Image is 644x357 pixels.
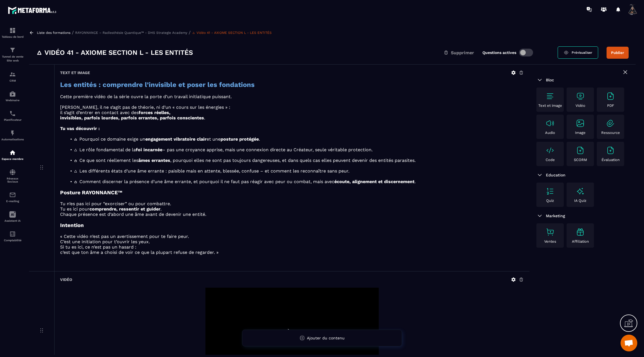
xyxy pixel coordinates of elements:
[9,71,16,78] img: formation
[192,31,272,35] a: 🜂 Vidéo 41 - AXIOME SECTION L - LES ENTITÉS
[189,30,191,35] span: /
[536,77,543,83] img: arrow-down
[60,190,122,196] strong: Posture RAYONNANCE™
[1,226,24,246] a: accountantaccountantComptabilité
[546,173,565,177] span: Education
[621,335,637,351] div: Ouvrir le chat
[60,206,89,212] span: Tu es ici pour
[9,110,16,117] img: scheduler
[607,47,629,59] button: Publier
[221,136,259,142] strong: posture protégée
[1,106,24,126] a: schedulerschedulerPlanificateur
[576,119,585,128] img: text-image no-wrap
[162,147,373,152] span: – pas une croyance apprise, mais une connexion directe au Créateur, seule véritable protection.
[544,239,556,243] p: Ventes
[1,157,24,160] p: Espace membre
[538,103,562,108] p: Text et image
[72,30,74,35] span: /
[9,191,16,198] img: email
[8,5,58,15] img: logo
[74,147,136,152] span: 🜂 Le rôle fondamental de la
[482,50,516,55] label: Questions actives
[74,179,334,184] span: 🜁 Comment discerner la présence d’une âme errante, et pourquoi il ne faut pas réagir avec peur ou...
[9,231,16,237] img: accountant
[451,50,474,55] span: Supprimer
[9,169,16,176] img: social-network
[1,67,24,86] a: formationformationCRM
[60,212,206,217] span: Chaque présence est d’abord une âme avant de devenir une entité.
[60,250,219,255] span: c’est que ton âme a choisi de voir ce que la plupart refuse de regarder. »
[576,92,585,101] img: text-image no-wrap
[1,239,24,242] p: Comptabilité
[89,206,160,212] strong: comprendre, ressentir et guider
[37,31,70,35] a: Liste des formations
[546,158,555,162] p: Code
[259,136,260,142] span: .
[607,103,614,108] p: PDF
[1,42,24,67] a: formationformationTunnel de vente Site web
[536,172,543,178] img: arrow-down
[1,138,24,141] p: Automatisations
[576,146,585,155] img: text-image no-wrap
[546,146,555,155] img: text-image no-wrap
[1,219,24,222] p: Assistant IA
[9,130,16,136] img: automations
[572,51,592,55] span: Prévisualiser
[1,35,24,38] p: Tableau de bord
[1,200,24,203] p: E-mailing
[558,46,598,59] a: Prévisualiser
[60,110,139,115] span: il s’agit d’entrer en contact avec des
[9,149,16,156] img: automations
[60,222,84,228] strong: Intention
[1,23,24,42] a: formationformationTableau de bord
[601,131,620,135] p: Ressource
[1,99,24,102] p: Webinaire
[74,158,138,163] span: 🜁 Ce que sont réellement les
[74,168,349,174] span: 🜂 Les différents états d’une âme errante : paisible mais en attente, blessée, confuse – et commen...
[170,158,416,163] span: , pourquoi elles ne sont pas toujours dangereuses, et dans quels cas elles peuvent devenir des en...
[138,158,170,163] strong: âmes errantes
[1,118,24,121] p: Planificateur
[1,145,24,165] a: automationsautomationsEspace membre
[536,212,543,219] img: arrow-down
[36,48,193,57] h3: 🜂 Vidéo 41 - AXIOME SECTION L - LES ENTITÉS
[204,115,205,120] span: .
[572,239,589,243] p: Affiliation
[606,146,615,155] img: text-image no-wrap
[576,103,585,108] p: Vidéo
[574,198,586,203] p: IA Quiz
[574,158,587,162] p: SCORM
[415,179,416,184] span: .
[546,119,555,128] img: text-image no-wrap
[9,27,16,34] img: formation
[575,131,586,135] p: Image
[334,179,415,184] strong: écoute, alignement et discernement
[75,31,187,35] p: RAYONNANCE – Radiesthésie Quantique™ - DHS Strategie Academy
[60,234,189,239] span: « Cette vidéo n’est pas un avertissement pour te faire peur.
[60,94,232,99] span: Cette première vidéo de la série ouvre la porte d’un travail initiatique puissant.
[60,201,171,206] span: Tu n’es pas ici pour “exorciser” ou pour combattre.
[1,86,24,106] a: automationsautomationsWebinaire
[1,165,24,187] a: social-networksocial-networkRéseaux Sociaux
[9,47,16,53] img: formation
[60,115,204,120] strong: invisibles, parfois lourdes, parfois errantes, parfois conscientes
[576,187,585,196] img: text-image
[606,92,615,101] img: text-image no-wrap
[207,136,221,142] span: et une
[1,187,24,207] a: emailemailE-mailing
[546,214,565,218] span: Marketing
[546,228,555,237] img: text-image no-wrap
[60,126,100,131] strong: Tu vas découvrir :
[576,228,585,237] img: text-image
[1,207,24,226] a: Assistant IA
[546,92,555,101] img: text-image no-wrap
[60,105,230,110] span: [PERSON_NAME], il ne s’agit pas de théorie, ni d’un « cours sur les énergies » :
[1,79,24,82] p: CRM
[546,198,554,203] p: Quiz
[60,244,136,250] span: Si tu es ici, ce n’est pas un hasard :
[60,277,72,282] h6: Vidéo
[160,206,162,212] span: .
[74,136,145,142] span: 🜁 Pourquoi ce domaine exige un
[307,336,345,340] span: Ajouter du contenu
